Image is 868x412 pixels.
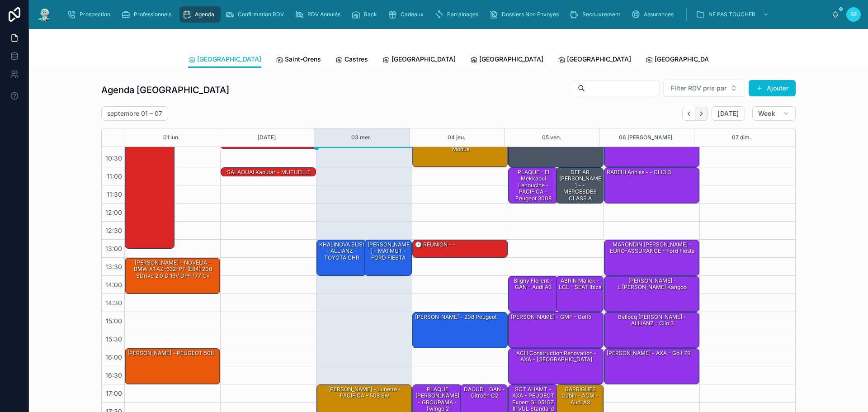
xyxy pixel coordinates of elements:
[127,259,219,280] div: [PERSON_NAME] - NOVELIA - BMW X1 AZ-632-PT (E84) 20d sDrive 2.0 d 16V DPF 177 cv
[557,168,604,203] div: DEF AR [PERSON_NAME] - - MERCESDES CLASS A
[163,128,180,147] button: 01 lun.
[432,6,485,23] a: Parrainages
[708,11,755,18] span: NE PAS TOUCHER
[414,241,457,249] div: 🕒 RÉUNION - -
[502,11,559,18] span: Dossiers Non Envoyés
[179,6,221,23] a: Agenda
[366,241,411,262] div: [PERSON_NAME] - MATMUT - FORD FIESTA
[558,51,631,69] a: [GEOGRAPHIC_DATA]
[693,6,774,23] a: NE PAS TOUCHER
[671,84,726,93] span: Filter RDV pris par
[712,106,745,121] button: [DATE]
[103,245,124,252] span: 13:00
[682,107,695,121] button: Back
[717,109,739,118] span: [DATE]
[195,11,214,18] span: Agenda
[604,168,699,203] div: RABEHI Anniss - - CLIO 3
[509,276,557,312] div: Bligny Florent - GAN - Audi A3
[606,349,692,357] div: [PERSON_NAME] - AXA - Golf 7R
[80,11,110,18] span: Prospection
[606,241,698,256] div: MARONDIN [PERSON_NAME] - EURO-ASSURANCE - Ford fiesta
[103,208,124,216] span: 12:00
[392,55,456,64] span: [GEOGRAPHIC_DATA]
[749,80,796,96] button: Ajouter
[606,277,698,292] div: [PERSON_NAME] - L'[PERSON_NAME] kangoo
[64,6,117,23] a: Prospection
[582,11,620,18] span: Recouvrement
[307,11,340,18] span: RDV Annulés
[604,132,699,167] div: [PERSON_NAME] - L'OLIVIER - Citroën c3
[125,95,174,248] div: Seb absent la matinée - -
[567,6,627,23] a: Recouvrement
[221,168,316,177] div: SALAOUAI Kaoutar - MUTUELLE DE POITIERS - Clio 4
[509,168,557,203] div: PLAQUE - El Mekkaoui Lehoucine - PACIFICA - peugeot 3008
[401,11,424,18] span: Cadeaux
[557,276,604,312] div: ABRIN Malick - LCL - SEAT Ibiza
[558,277,603,292] div: ABRIN Malick - LCL - SEAT Ibiza
[752,106,796,121] button: Week
[118,6,178,23] a: Professionnels
[619,128,674,147] div: 06 [PERSON_NAME].
[558,385,603,407] div: GARRIGUES Gabin - ACM - audi a3
[604,349,699,384] div: [PERSON_NAME] - AXA - Golf 7R
[318,241,365,262] div: KHALINOVA SUSI - ALLIANZ - TOYOTA CHR
[197,55,261,64] span: [GEOGRAPHIC_DATA]
[604,313,699,348] div: Bellocq [PERSON_NAME] - ALLIANZ - Clio 3
[104,172,124,180] span: 11:00
[258,128,276,147] button: [DATE]
[107,109,162,118] h2: septembre 01 – 07
[542,128,561,147] button: 05 ven.
[414,313,498,321] div: [PERSON_NAME] - 208 Peugeot
[486,6,565,23] a: Dossiers Non Envoyés
[351,128,372,147] button: 03 mer.
[567,55,631,64] span: [GEOGRAPHIC_DATA]
[448,128,466,147] button: 04 jeu.
[644,11,674,18] span: Assurances
[349,6,383,23] a: Rack
[285,55,321,64] span: Saint-Orens
[103,281,124,289] span: 14:00
[850,11,857,18] span: SE
[103,353,124,361] span: 16:00
[127,349,215,357] div: [PERSON_NAME] - PEUGEOT 508
[104,317,124,325] span: 15:00
[606,313,698,328] div: Bellocq [PERSON_NAME] - ALLIANZ - Clio 3
[385,6,430,23] a: Cadeaux
[103,263,124,270] span: 13:30
[606,168,672,176] div: RABEHI Anniss - - CLIO 3
[447,11,478,18] span: Parrainages
[646,51,719,69] a: [GEOGRAPHIC_DATA]
[103,371,124,379] span: 16:30
[222,168,315,183] div: SALAOUAI Kaoutar - MUTUELLE DE POITIERS - Clio 4
[558,168,603,203] div: DEF AR [PERSON_NAME] - - MERCESDES CLASS A
[628,6,680,23] a: Assurances
[695,107,708,121] button: Next
[134,11,171,18] span: Professionnels
[101,84,229,96] h1: Agenda [GEOGRAPHIC_DATA]
[238,11,284,18] span: Confirmation RDV
[276,51,321,69] a: Saint-Orens
[103,299,124,307] span: 14:30
[222,6,290,23] a: Confirmation RDV
[509,349,603,384] div: ACH construction renovation - AXA - [GEOGRAPHIC_DATA]
[104,389,124,397] span: 17:00
[510,168,557,203] div: PLAQUE - El Mekkaoui Lehoucine - PACIFICA - peugeot 3008
[104,190,124,198] span: 11:30
[732,128,751,147] button: 07 dim.
[470,51,543,69] a: [GEOGRAPHIC_DATA]
[479,55,543,64] span: [GEOGRAPHIC_DATA]
[413,132,507,167] div: PLAQUE - Chapeau [PERSON_NAME] - AXA - Renault modus
[318,385,411,400] div: [PERSON_NAME] - Lunette - PACIFICA - 508 sw
[103,154,124,162] span: 10:30
[364,11,377,18] span: Rack
[462,385,507,400] div: DAOUD - GAN - Citroën C2
[335,51,368,69] a: Castres
[36,7,52,22] img: App logo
